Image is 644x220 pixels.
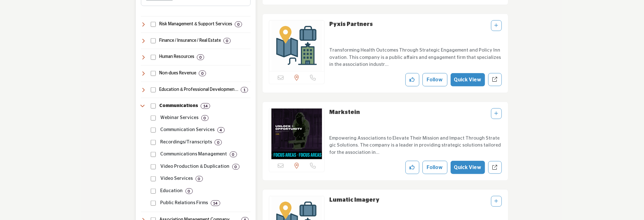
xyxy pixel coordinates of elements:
[185,188,193,194] div: 0 Results For Education
[329,47,501,68] p: Transforming Health Outcomes Through Strategic Engagement and Policy Innovation. This company is ...
[495,111,498,116] a: Add To List
[151,201,156,206] input: Select Public Relations Firms checkbox
[159,54,194,60] h4: Human Resources: Services and solutions for employee management, benefits, recruiting, compliance...
[269,109,325,159] img: Markstein
[215,140,222,145] div: 0 Results For Recordings/Transcripts
[232,152,234,157] b: 0
[329,22,373,27] a: Pyxis Partners
[329,43,501,68] a: Transforming Health Outcomes Through Strategic Engagement and Policy Innovation. This company is ...
[151,87,156,92] input: Select Education & Professional Development checkbox
[422,73,447,86] button: Follow
[151,71,156,76] input: Select Non-dues Revenue checkbox
[220,128,222,132] b: 4
[329,197,380,203] a: Lumatic Imagery
[329,196,380,217] p: Lumatic Imagery
[201,103,210,109] div: 14 Results For Communications
[199,55,202,60] b: 0
[161,114,199,122] p: Webinar Services: Webinar hosting and management services.
[199,71,206,76] div: 0 Results For Non-dues Revenue
[213,201,218,205] b: 14
[230,152,237,157] div: 0 Results For Communications Management
[161,126,215,134] p: Communication Services: Professional communication services and support.
[211,200,220,206] div: 14 Results For Public Relations Firms
[159,87,238,93] h4: Education & Professional Development: Training, certification, career development, and learning s...
[329,131,501,156] a: Empowering Associations to Elevate Their Mission and Impact Through Strategic Solutions. The comp...
[422,161,447,174] button: Follow
[329,108,360,129] p: Markstein
[151,104,156,109] input: Select Communications checkbox
[151,164,156,169] input: Select Video Production & Duplication checkbox
[405,161,419,174] button: Like company
[223,38,231,44] div: 0 Results For Finance / Insurance / Real Estate
[151,176,156,181] input: Select Video Services checkbox
[161,151,227,158] p: Communications Management: Strategic communications planning and execution.
[151,152,156,157] input: Select Communications Management checkbox
[151,38,156,43] input: Select Finance / Insurance / Real Estate checkbox
[451,161,485,174] button: Quick View
[201,71,204,76] b: 0
[217,127,225,133] div: 4 Results For Communication Services
[495,23,498,28] a: Add To List
[201,115,209,121] div: 0 Results For Webinar Services
[488,161,502,174] a: Redirect to listing
[161,163,230,170] p: Video Production & Duplication: Video production and duplication services.
[161,199,208,207] p: Public Relations Firms: Media and reputation management services.
[151,140,156,145] input: Select Recordings/Transcripts checkbox
[151,116,156,121] input: Select Webinar Services checkbox
[451,73,485,86] button: Quick View
[196,176,203,182] div: 0 Results For Video Services
[241,87,248,93] div: 1 Results For Education & Professional Development
[203,104,208,108] b: 14
[161,187,183,195] p: Education: Educational programs and learning services.
[151,128,156,133] input: Select Communication Services checkbox
[151,55,156,60] input: Select Human Resources checkbox
[159,38,221,44] h4: Finance / Insurance / Real Estate: Financial management, accounting, insurance, banking, payroll,...
[232,164,240,170] div: 0 Results For Video Production & Duplication
[488,73,502,86] a: Redirect to listing
[329,135,501,156] p: Empowering Associations to Elevate Their Mission and Impact Through Strategic Solutions. The comp...
[151,22,156,27] input: Select Risk Management & Support Services checkbox
[161,139,212,146] p: Recordings/Transcripts: Event recordings and transcript services.
[269,21,325,71] img: Pyxis Partners
[159,21,232,28] h4: Risk Management & Support Services: Services for cancellation insurance and transportation soluti...
[243,88,246,92] b: 1
[151,189,156,194] input: Select Education checkbox
[329,110,360,115] a: Markstein
[405,73,419,86] button: Like company
[159,103,198,109] h4: Communications: Services for messaging, public relations, video production, webinars, and content...
[159,70,196,77] h4: Non-dues Revenue: Programs like affinity partnerships, sponsorships, and other revenue-generating...
[217,140,219,145] b: 0
[237,22,240,27] b: 0
[235,165,237,169] b: 0
[188,189,190,193] b: 0
[198,177,200,181] b: 0
[226,39,228,43] b: 0
[161,175,193,182] p: Video Services: Filming, editing, and video content services.
[235,22,242,27] div: 0 Results For Risk Management & Support Services
[495,199,498,204] a: Add To List
[329,20,373,41] p: Pyxis Partners
[204,116,206,120] b: 0
[197,54,204,60] div: 0 Results For Human Resources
